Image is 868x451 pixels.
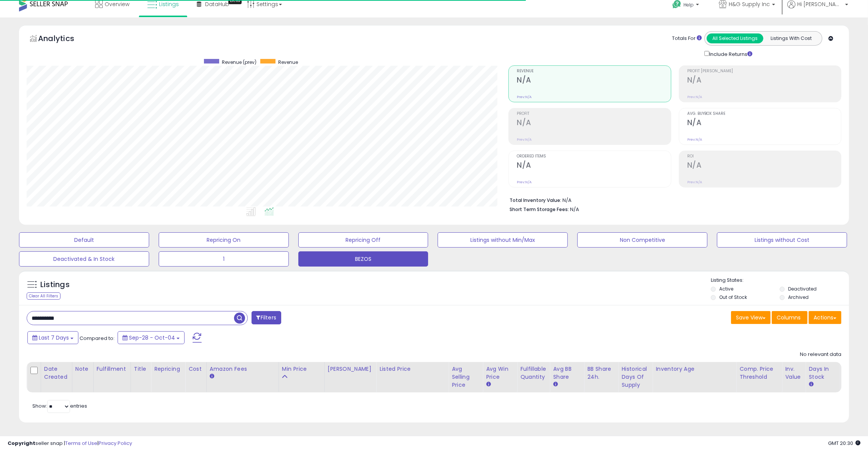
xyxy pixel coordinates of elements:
small: Prev: N/A [687,137,702,142]
div: Inventory Age [656,365,733,373]
small: Prev: N/A [517,180,532,184]
span: ROI [687,154,841,159]
label: Archived [788,294,809,300]
span: Avg. Buybox Share [687,112,841,116]
h5: Listings [40,279,70,290]
span: Profit [PERSON_NAME] [687,69,841,73]
h2: N/A [687,161,841,171]
button: Last 7 Days [27,331,78,344]
div: Days In Stock [809,365,836,381]
h2: N/A [517,161,671,171]
div: Historical Days Of Supply [621,365,649,389]
button: Repricing On [159,232,289,248]
button: Listings without Min/Max [438,232,568,248]
span: DataHub [205,0,229,8]
div: Fulfillable Quantity [520,365,546,381]
div: [PERSON_NAME] [328,365,373,373]
button: Listings With Cost [763,33,820,43]
span: Columns [777,314,801,321]
span: Ordered Items [517,154,671,159]
div: Cost [188,365,203,373]
button: All Selected Listings [707,33,763,43]
div: Inv. value [785,365,802,381]
div: Avg BB Share [553,365,581,381]
b: Short Term Storage Fees: [510,206,569,213]
span: Revenue [517,69,671,73]
div: No relevant data [800,351,841,358]
h2: N/A [517,76,671,86]
div: Fulfillment [97,365,127,373]
small: Prev: N/A [517,95,532,99]
div: Amazon Fees [210,365,276,373]
div: Date Created [44,365,69,381]
button: Default [19,232,149,248]
button: Non Competitive [577,232,707,248]
div: Listed Price [379,365,445,373]
span: Revenue [278,59,298,65]
button: Deactivated & In Stock [19,251,149,267]
div: Note [75,365,90,373]
small: Amazon Fees. [210,373,214,380]
button: Actions [809,311,841,324]
h2: N/A [517,118,671,129]
small: Days In Stock. [809,381,813,388]
span: 2025-10-13 20:30 GMT [828,440,860,447]
a: Hi [PERSON_NAME] [787,0,848,17]
p: Listing States: [711,277,849,284]
div: Title [134,365,148,373]
small: Prev: N/A [687,180,702,184]
button: 1 [159,251,289,267]
span: N/A [570,206,579,213]
small: Prev: N/A [687,95,702,99]
div: Avg Win Price [486,365,514,381]
h2: N/A [687,76,841,86]
h5: Analytics [38,33,89,46]
button: Columns [772,311,807,324]
a: Privacy Policy [99,440,132,447]
span: Profit [517,112,671,116]
small: Avg BB Share. [553,381,557,388]
button: Sep-28 - Oct-04 [118,331,185,344]
button: Filters [252,311,281,324]
span: Revenue (prev) [222,59,256,65]
button: Listings without Cost [717,232,847,248]
div: BB Share 24h. [587,365,615,381]
small: Avg Win Price. [486,381,491,388]
button: Repricing Off [298,232,428,248]
span: Show: entries [32,402,87,410]
b: Total Inventory Value: [510,197,561,203]
label: Out of Stock [719,294,747,300]
span: Overview [105,0,129,8]
label: Active [719,286,733,292]
div: Min Price [282,365,321,373]
div: Totals For [672,35,702,42]
span: Sep-28 - Oct-04 [129,334,175,341]
h2: N/A [687,118,841,129]
div: Include Returns [699,49,761,58]
span: Help [683,2,694,8]
span: Listings [159,0,179,8]
li: N/A [510,195,836,204]
strong: Copyright [8,440,35,447]
button: BEZOS [298,251,428,267]
span: Hi [PERSON_NAME] [797,0,843,8]
label: Deactivated [788,286,817,292]
div: seller snap | | [8,440,132,447]
div: Avg Selling Price [452,365,479,389]
span: Last 7 Days [39,334,69,341]
span: H&G Supply Inc [729,0,770,8]
div: Repricing [154,365,182,373]
div: Clear All Filters [27,292,61,300]
div: Comp. Price Threshold [739,365,779,381]
small: Prev: N/A [517,137,532,142]
span: Compared to: [80,335,115,342]
button: Save View [731,311,771,324]
a: Terms of Use [65,440,97,447]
